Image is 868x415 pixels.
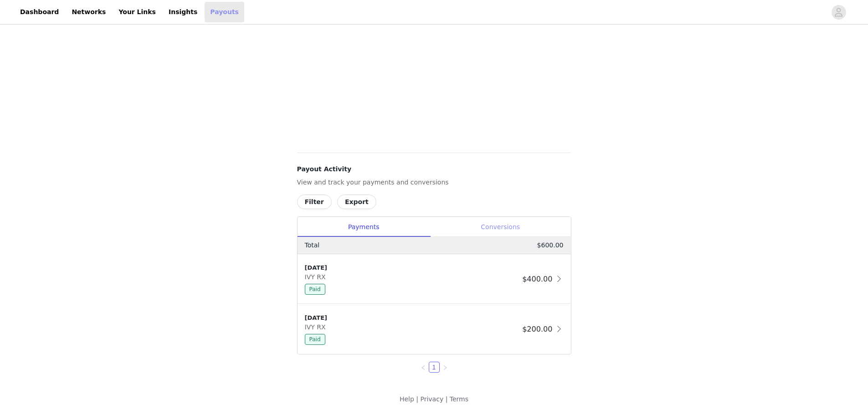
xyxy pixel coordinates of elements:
[305,263,519,272] div: [DATE]
[446,395,448,403] span: |
[305,241,320,250] p: Total
[418,362,429,373] li: Previous Page
[305,273,329,281] span: IVY RX
[298,217,430,237] div: Payments
[442,365,448,370] i: icon: right
[298,304,571,354] div: clickable-list-item
[522,275,552,283] span: $400.00
[450,395,468,403] a: Terms
[420,395,443,403] a: Privacy
[305,323,329,331] span: IVY RX
[297,195,332,209] button: Filter
[429,362,440,373] li: 1
[298,254,571,304] div: clickable-list-item
[430,217,571,237] div: Conversions
[305,284,325,295] span: Paid
[305,334,325,345] span: Paid
[15,2,64,22] a: Dashboard
[297,164,571,174] h4: Payout Activity
[537,241,564,250] p: $600.00
[421,365,426,370] i: icon: left
[305,313,519,323] div: [DATE]
[66,2,111,22] a: Networks
[440,362,451,373] li: Next Page
[400,395,414,403] a: Help
[205,2,244,22] a: Payouts
[337,195,376,209] button: Export
[834,5,843,20] div: avatar
[522,325,552,333] span: $200.00
[297,178,571,187] p: View and track your payments and conversions
[113,2,161,22] a: Your Links
[429,362,439,372] a: 1
[416,395,418,403] span: |
[163,2,203,22] a: Insights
